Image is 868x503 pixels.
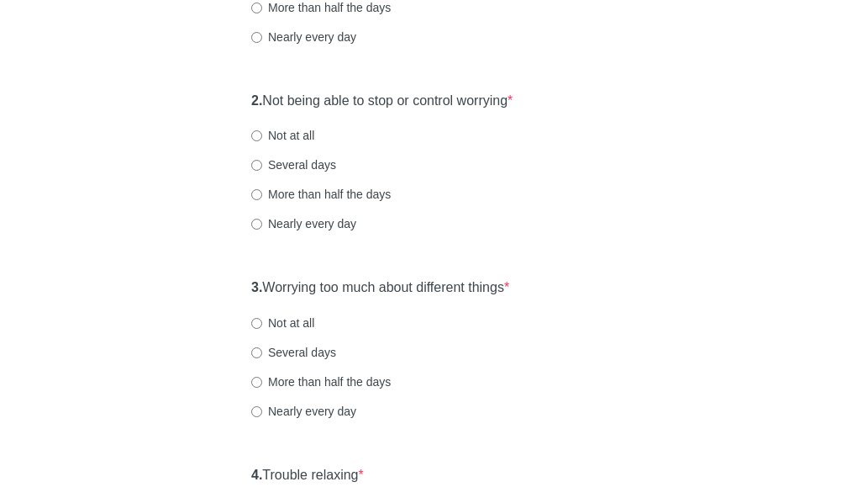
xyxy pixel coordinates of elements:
[251,215,356,232] label: Nearly every day
[251,344,336,361] label: Several days
[251,93,262,108] strong: 2.
[251,347,262,358] input: Several days
[251,403,356,420] label: Nearly every day
[251,130,262,141] input: Not at all
[251,32,262,43] input: Nearly every day
[251,278,509,298] label: Worrying too much about different things
[251,406,262,417] input: Nearly every day
[251,3,262,13] input: More than half the days
[251,189,262,200] input: More than half the days
[251,92,513,111] label: Not being able to stop or control worrying
[251,377,262,388] input: More than half the days
[251,160,262,171] input: Several days
[251,373,391,390] label: More than half the days
[251,186,391,203] label: More than half the days
[251,466,364,485] label: Trouble relaxing
[251,127,314,144] label: Not at all
[251,156,336,173] label: Several days
[251,29,356,45] label: Nearly every day
[251,315,314,331] label: Not at all
[251,318,262,329] input: Not at all
[251,468,262,482] strong: 4.
[251,219,262,230] input: Nearly every day
[251,280,262,294] strong: 3.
